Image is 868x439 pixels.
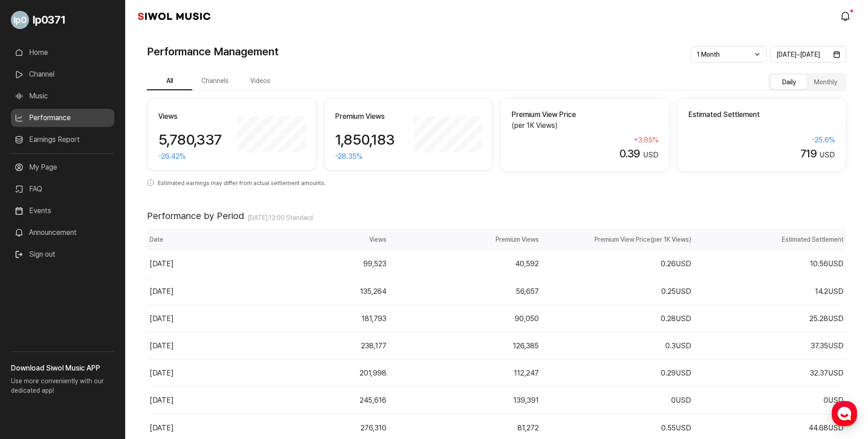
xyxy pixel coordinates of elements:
[11,202,114,220] a: Events
[694,250,846,278] td: 10.56 USD
[11,87,114,105] a: Music
[134,301,156,308] span: Settings
[236,278,389,305] td: 135,264
[694,332,846,359] td: 37.35 USD
[512,120,658,131] p: (per 1K Views)
[147,305,236,332] td: [DATE]
[158,151,233,162] div: -26.42 %
[75,302,102,309] span: Messages
[541,229,694,250] th: Premium View Price (per 1K Views)
[771,75,807,89] button: Daily
[389,305,541,332] td: 90,050
[236,387,389,414] td: 245,616
[541,387,694,414] td: 0 USD
[147,360,236,387] td: [DATE]
[11,65,114,83] a: Channel
[147,229,236,250] th: Date
[694,387,846,414] td: 0 USD
[389,250,541,278] td: 40,592
[697,51,720,58] span: 1 Month
[11,131,114,149] a: Earnings Report
[389,229,541,250] th: Premium Views
[770,46,847,63] button: [DATE]~[DATE]
[236,229,389,250] th: Views
[619,147,640,160] span: 0.39
[236,305,389,332] td: 181,793
[335,151,410,162] div: -28.35 %
[512,135,658,146] div: + 3.85 %
[147,73,192,90] button: All
[807,75,844,89] button: Monthly
[147,172,846,189] p: Estimated earnings may differ from actual settlement amounts.
[192,73,238,90] button: Channels
[11,363,114,374] h3: Download Siwol Music APP
[541,360,694,387] td: 0.29 USD
[33,12,65,28] span: lp0371
[147,332,236,359] td: [DATE]
[11,374,114,403] p: Use more conveniently with our dedicated app!
[238,73,283,90] button: Videos
[541,305,694,332] td: 0.28 USD
[389,387,541,414] td: 139,391
[541,278,694,305] td: 0.25 USD
[158,131,222,148] span: 5,780,337
[11,180,114,198] a: FAQ
[512,109,658,120] h2: Premium View Price
[800,147,817,160] span: 719
[117,288,174,310] a: Settings
[11,44,114,62] a: Home
[837,7,855,25] a: modal.notifications
[688,135,835,146] div: -25.6 %
[236,250,389,278] td: 99,523
[11,224,114,242] a: Announcement
[694,229,846,250] th: Estimated Settlement
[694,360,846,387] td: 32.37 USD
[147,210,244,221] h2: Performance by Period
[3,288,60,310] a: Home
[776,51,820,58] span: [DATE] ~ [DATE]
[11,245,59,263] button: Sign out
[147,250,236,278] td: [DATE]
[147,387,236,414] td: [DATE]
[236,332,389,359] td: 238,177
[694,305,846,332] td: 25.28 USD
[389,332,541,359] td: 126,385
[541,332,694,359] td: 0.3 USD
[147,278,236,305] td: [DATE]
[60,288,117,310] a: Messages
[335,131,395,148] span: 1,850,183
[688,109,835,120] h2: Estimated Settlement
[236,360,389,387] td: 201,998
[23,301,39,308] span: Home
[688,147,835,161] div: USD
[512,147,658,161] div: USD
[147,44,278,60] h1: Performance Management
[248,214,313,222] span: [DATE] . 12:00 Standard
[389,278,541,305] td: 56,657
[694,278,846,305] td: 14.2 USD
[389,360,541,387] td: 112,247
[11,109,114,127] a: Performance
[11,7,114,33] a: Go to My Profile
[158,111,233,122] h2: Views
[335,111,410,122] h2: Premium Views
[11,158,114,176] a: My Page
[541,250,694,278] td: 0.26 USD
